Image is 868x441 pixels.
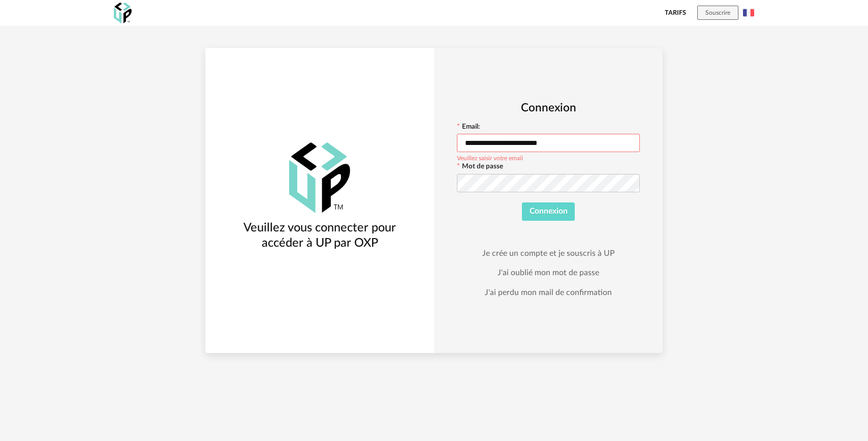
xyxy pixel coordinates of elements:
a: J'ai oublié mon mot de passe [498,268,599,278]
button: Connexion [522,202,575,221]
a: J'ai perdu mon mail de confirmation [485,287,612,298]
h2: Connexion [457,101,640,115]
h3: Veuillez vous connecter pour accéder à UP par OXP [224,220,416,251]
button: Souscrire [697,6,738,20]
span: Souscrire [705,10,730,16]
img: OXP [289,142,350,213]
span: Connexion [530,207,568,215]
a: Je crée un compte et je souscris à UP [482,248,614,258]
label: Mot de passe [457,163,503,172]
img: fr [743,7,754,18]
div: Veuillez saisir votre email [457,153,523,161]
label: Email: [457,124,480,133]
img: OXP [114,3,132,23]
